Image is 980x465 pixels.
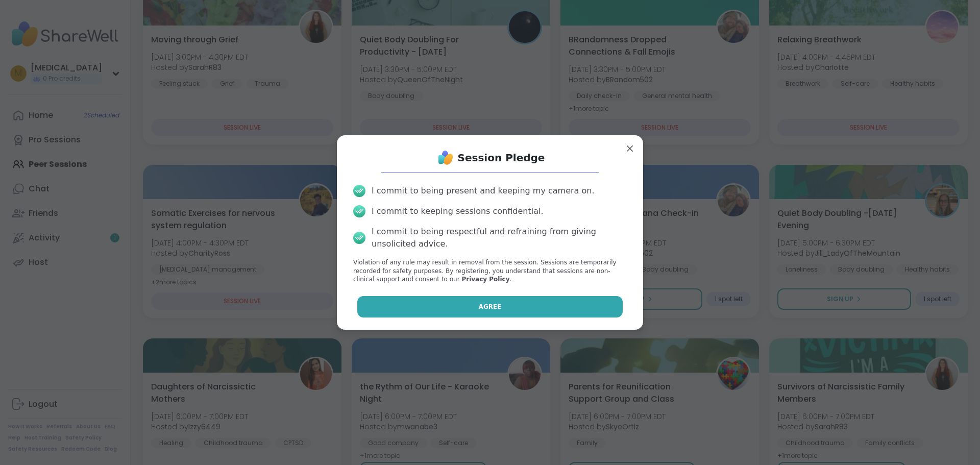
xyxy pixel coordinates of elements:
[357,296,623,317] button: Agree
[461,276,509,283] a: Privacy Policy
[372,185,594,197] div: I commit to being present and keeping my camera on.
[458,151,545,165] h1: Session Pledge
[353,258,627,284] p: Violation of any rule may result in removal from the session. Sessions are temporarily recorded f...
[435,148,456,168] img: ShareWell Logo
[372,205,544,217] div: I commit to keeping sessions confidential.
[372,226,627,250] div: I commit to being respectful and refraining from giving unsolicited advice.
[479,302,502,311] span: Agree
